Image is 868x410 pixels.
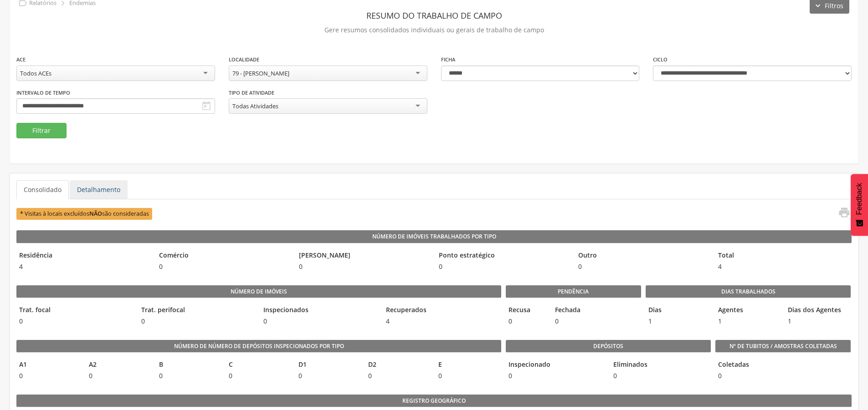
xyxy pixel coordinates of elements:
[16,251,152,261] legend: Residência
[855,183,863,215] span: Feedback
[611,371,711,380] span: 0
[16,56,26,63] label: ACE
[441,56,455,63] label: Ficha
[715,262,851,271] span: 4
[552,317,594,326] span: 0
[506,360,606,370] legend: Inspecionado
[16,395,852,407] legend: Registro geográfico
[715,251,851,261] legend: Total
[851,174,868,236] button: Feedback - Mostrar pesquisa
[715,340,851,353] legend: Nº de Tubitos / Amostras coletadas
[575,262,711,271] span: 0
[226,371,291,380] span: 0
[715,371,723,380] span: 0
[16,340,501,353] legend: Número de Número de Depósitos Inspecionados por Tipo
[296,360,361,370] legend: D1
[365,371,431,380] span: 0
[156,251,292,261] legend: Comércio
[139,317,256,326] span: 0
[16,208,152,219] span: * Visitas à locais excluídos são consideradas
[16,305,134,316] legend: Trat. focal
[16,89,70,96] label: Intervalo de Tempo
[436,371,501,380] span: 0
[139,305,256,316] legend: Trat. perifocal
[838,206,851,219] i: 
[715,360,723,370] legend: Coletadas
[552,305,594,316] legend: Fechada
[646,285,851,298] legend: Dias Trabalhados
[296,371,361,380] span: 0
[296,262,431,271] span: 0
[16,285,501,298] legend: Número de imóveis
[646,317,711,326] span: 1
[436,251,571,261] legend: Ponto estratégico
[20,69,51,77] div: Todos ACEs
[16,180,69,199] a: Consolidado
[226,360,291,370] legend: C
[575,251,711,261] legend: Outro
[506,317,548,326] span: 0
[86,360,151,370] legend: A2
[156,371,221,380] span: 0
[506,285,641,298] legend: Pendência
[16,7,852,24] header: Resumo do Trabalho de Campo
[16,262,152,271] span: 4
[16,123,67,138] button: Filtrar
[506,305,548,316] legend: Recusa
[229,56,259,63] label: Localidade
[715,305,781,316] legend: Agentes
[653,56,668,63] label: Ciclo
[229,89,274,96] label: Tipo de Atividade
[261,317,378,326] span: 0
[16,317,134,326] span: 0
[232,102,278,110] div: Todas Atividades
[506,371,606,380] span: 0
[715,317,781,326] span: 1
[261,305,378,316] legend: Inspecionados
[436,262,571,271] span: 0
[785,305,850,316] legend: Dias dos Agentes
[201,101,212,111] i: 
[16,230,852,243] legend: Número de Imóveis Trabalhados por Tipo
[70,180,128,199] a: Detalhamento
[832,206,851,221] a: 
[365,360,431,370] legend: D2
[232,69,289,77] div: 79 - [PERSON_NAME]
[156,360,221,370] legend: B
[296,251,431,261] legend: [PERSON_NAME]
[646,305,711,316] legend: Dias
[383,317,501,326] span: 4
[16,360,82,370] legend: A1
[16,371,82,380] span: 0
[89,210,102,218] b: NÃO
[436,360,501,370] legend: E
[16,24,852,36] p: Gere resumos consolidados individuais ou gerais de trabalho de campo
[611,360,711,370] legend: Eliminados
[383,305,501,316] legend: Recuperados
[156,262,292,271] span: 0
[785,317,850,326] span: 1
[86,371,151,380] span: 0
[506,340,711,353] legend: Depósitos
